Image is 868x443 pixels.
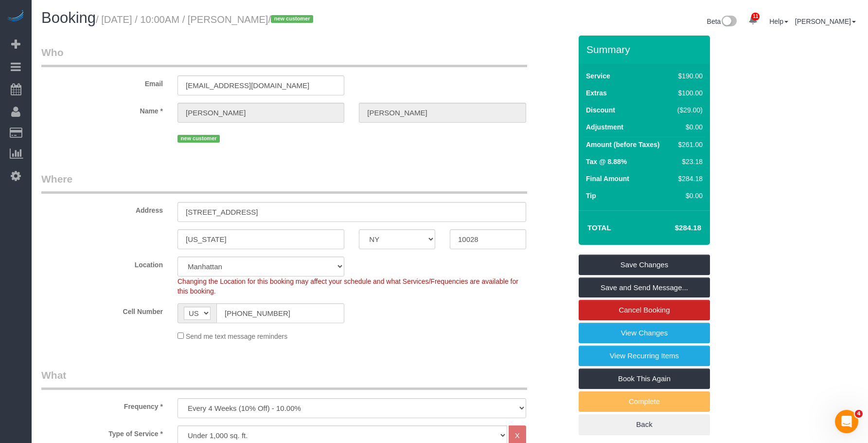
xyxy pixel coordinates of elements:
[579,277,710,298] a: Save and Send Message...
[586,122,623,132] label: Adjustment
[34,75,170,89] label: Email
[646,224,701,232] h4: $284.18
[673,71,703,81] div: $190.00
[41,45,527,67] legend: Who
[586,71,610,81] label: Service
[177,135,220,143] span: new customer
[673,157,703,166] div: $23.18
[673,140,703,149] div: $261.00
[673,191,703,201] div: $0.00
[34,257,170,270] label: Location
[186,332,287,340] span: Send me text message reminders
[6,10,25,23] img: Automaid Logo
[177,277,518,295] span: Changing the Location for this booking may affect your schedule and what Services/Frequencies are...
[586,191,596,201] label: Tip
[177,75,344,95] input: Email
[271,15,313,23] span: new customer
[855,410,863,418] span: 4
[268,14,316,25] span: /
[795,18,856,25] a: [PERSON_NAME]
[744,10,762,31] a: 11
[579,255,710,275] a: Save Changes
[586,174,629,184] label: Final Amount
[769,18,788,25] a: Help
[673,174,703,184] div: $284.18
[751,13,760,20] span: 11
[587,223,611,232] strong: Total
[721,16,737,28] img: New interface
[96,14,316,25] small: / [DATE] / 10:00AM / [PERSON_NAME]
[586,157,627,166] label: Tax @ 8.88%
[34,202,170,215] label: Address
[579,323,710,343] a: View Changes
[216,303,344,323] input: Cell Number
[41,9,96,26] span: Booking
[835,410,858,433] iframe: Intercom live chat
[673,88,703,98] div: $100.00
[579,346,710,366] a: View Recurring Items
[34,425,170,439] label: Type of Service *
[359,103,526,123] input: Last Name
[34,303,170,316] label: Cell Number
[41,172,527,194] legend: Where
[673,122,703,132] div: $0.00
[177,103,344,123] input: First Name
[41,368,527,390] legend: What
[579,414,710,435] a: Back
[579,369,710,389] a: Book This Again
[34,398,170,411] label: Frequency *
[673,105,703,115] div: ($29.00)
[177,229,344,249] input: City
[450,229,526,249] input: Zip Code
[586,105,615,115] label: Discount
[586,44,705,55] h3: Summary
[586,140,659,149] label: Amount (before Taxes)
[34,103,170,116] label: Name *
[579,300,710,320] a: Cancel Booking
[586,88,607,98] label: Extras
[707,18,737,25] a: Beta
